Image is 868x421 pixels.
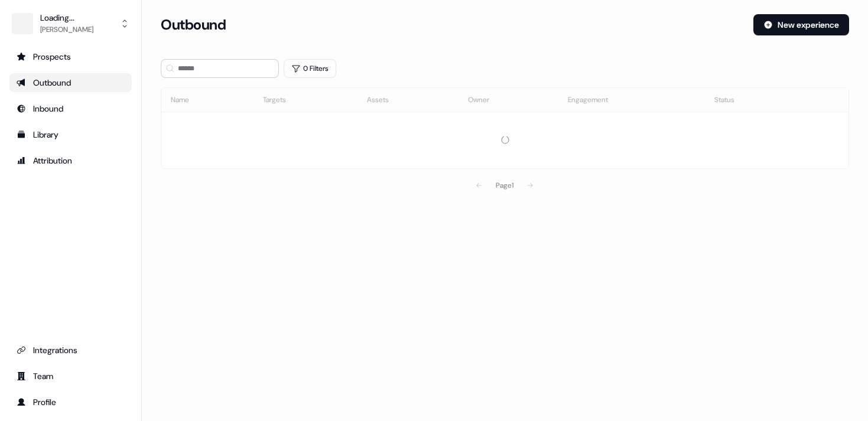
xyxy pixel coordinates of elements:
a: Go to templates [9,125,132,144]
div: Prospects [17,51,125,63]
div: Integrations [17,344,125,356]
a: Go to Inbound [9,99,132,118]
div: Outbound [17,77,125,89]
button: New experience [753,14,849,35]
div: [PERSON_NAME] [40,24,93,35]
a: Go to prospects [9,47,132,66]
a: Go to attribution [9,151,132,170]
div: Loading... [40,12,93,24]
div: Inbound [17,103,125,115]
h3: Outbound [161,16,226,34]
div: Team [17,370,125,382]
a: Go to integrations [9,341,132,360]
button: 0 Filters [284,59,336,78]
div: Attribution [17,155,125,167]
div: Profile [17,396,125,408]
a: Go to outbound experience [9,73,132,92]
button: Loading...[PERSON_NAME] [9,9,132,38]
a: Go to profile [9,393,132,412]
div: Library [17,129,125,141]
a: Go to team [9,367,132,386]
